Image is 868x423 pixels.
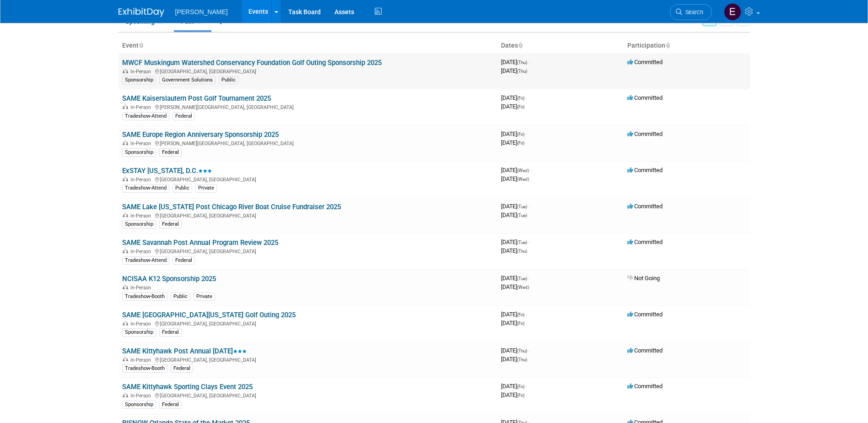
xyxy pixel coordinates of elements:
span: - [528,203,530,210]
span: Committed [627,311,663,318]
img: In-Person Event [123,213,128,217]
a: SAME [GEOGRAPHIC_DATA][US_STATE] Golf Outing 2025 [122,311,296,319]
a: SAME Savannah Post Annual Program Review 2025 [122,239,278,247]
div: [GEOGRAPHIC_DATA], [GEOGRAPHIC_DATA] [122,247,494,255]
div: Federal [159,328,182,336]
span: [DATE] [501,391,524,398]
span: [DATE] [501,283,529,290]
span: (Thu) [517,69,527,74]
div: [PERSON_NAME][GEOGRAPHIC_DATA], [GEOGRAPHIC_DATA] [122,103,494,110]
span: [DATE] [501,59,530,65]
span: [DATE] [501,239,530,245]
div: Federal [171,364,193,373]
span: - [526,311,527,318]
span: [DATE] [501,130,527,137]
img: In-Person Event [123,357,128,362]
div: Public [171,293,190,301]
span: (Fri) [517,132,524,137]
span: - [526,130,527,137]
span: Committed [627,130,663,137]
span: Committed [627,203,663,210]
div: [GEOGRAPHIC_DATA], [GEOGRAPHIC_DATA] [122,67,494,75]
img: In-Person Event [123,321,128,325]
span: (Tue) [517,240,527,245]
span: In-Person [130,141,154,146]
div: Tradeshow-Attend [122,184,169,192]
span: In-Person [130,177,154,183]
span: - [530,167,532,174]
a: SAME Lake [US_STATE] Post Chicago River Boat Cruise Fundraiser 2025 [122,203,341,211]
span: [DATE] [501,211,527,218]
span: (Fri) [517,104,524,109]
span: (Fri) [517,96,524,101]
span: (Wed) [517,177,529,182]
span: (Thu) [517,357,527,362]
span: [DATE] [501,320,524,326]
span: [PERSON_NAME] [175,8,228,16]
img: In-Person Event [123,285,128,289]
a: SAME Kittyhawk Post Annual [DATE] [122,347,247,355]
th: Dates [497,38,624,54]
th: Event [119,38,497,54]
span: (Tue) [517,213,527,218]
a: MWCF Muskingum Watershed Conservancy Foundation Golf Outing Sponsorship 2025 [122,59,382,67]
span: In-Person [130,393,154,399]
span: (Thu) [517,348,527,353]
span: In-Person [130,321,154,327]
span: - [526,94,527,101]
div: Sponsorship [122,148,156,157]
img: In-Person Event [123,177,128,181]
span: Not Going [627,275,660,282]
span: In-Person [130,104,154,110]
span: (Fri) [517,384,524,389]
span: Committed [627,167,663,174]
span: In-Person [130,213,154,219]
span: Committed [627,383,663,390]
span: In-Person [130,357,154,363]
a: SAME Kittyhawk Sporting Clays Event 2025 [122,383,253,391]
span: Committed [627,59,663,65]
span: - [526,383,527,390]
span: Committed [627,239,663,245]
div: [GEOGRAPHIC_DATA], [GEOGRAPHIC_DATA] [122,211,494,219]
a: Sort by Participation Type [665,42,670,49]
img: Emy Volk [724,3,741,21]
span: [DATE] [501,67,527,74]
span: (Fri) [517,321,524,326]
div: [GEOGRAPHIC_DATA], [GEOGRAPHIC_DATA] [122,320,494,327]
span: In-Person [130,69,154,75]
div: Public [173,184,192,192]
span: (Fri) [517,393,524,398]
span: (Fri) [517,141,524,146]
div: [GEOGRAPHIC_DATA], [GEOGRAPHIC_DATA] [122,175,494,183]
img: In-Person Event [123,141,128,145]
div: Tradeshow-Booth [122,364,167,373]
span: - [528,275,530,282]
a: Search [670,4,712,20]
span: [DATE] [501,94,527,101]
span: [DATE] [501,356,527,363]
img: In-Person Event [123,104,128,109]
a: SAME Europe Region Anniversary Sponsorship 2025 [122,130,279,139]
span: [DATE] [501,139,524,146]
img: In-Person Event [123,393,128,397]
span: Committed [627,347,663,354]
span: [DATE] [501,383,527,390]
span: Search [682,9,703,16]
div: [GEOGRAPHIC_DATA], [GEOGRAPHIC_DATA] [122,391,494,399]
span: [DATE] [501,275,530,282]
span: (Wed) [517,168,529,173]
span: [DATE] [501,247,527,254]
a: ExSTAY [US_STATE], D.C. [122,167,212,175]
img: ExhibitDay [119,8,164,17]
div: Federal [159,148,182,157]
span: [DATE] [501,203,530,210]
div: Sponsorship [122,220,156,228]
div: Sponsorship [122,401,156,409]
span: In-Person [130,249,154,255]
span: (Fri) [517,312,524,317]
div: [PERSON_NAME][GEOGRAPHIC_DATA], [GEOGRAPHIC_DATA] [122,139,494,146]
img: In-Person Event [123,249,128,253]
span: [DATE] [501,347,530,354]
div: [GEOGRAPHIC_DATA], [GEOGRAPHIC_DATA] [122,356,494,363]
